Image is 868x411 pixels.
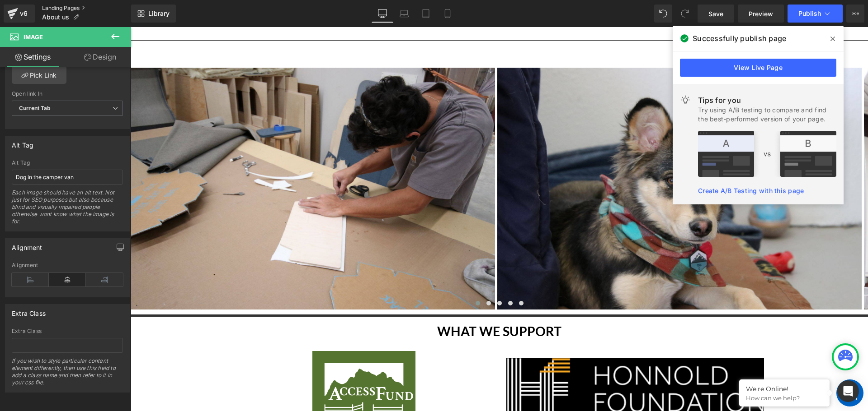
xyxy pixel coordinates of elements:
[837,380,859,402] div: Open Intercom Messenger
[47,51,152,62] div: Chat with us now
[393,5,415,23] a: Laptop
[24,33,43,41] span: Image
[12,305,46,317] div: Extra Class
[749,9,773,18] span: Preview
[19,105,51,111] b: Current Tab
[12,189,123,231] div: Each image should have an alt text. Not just for SEO purposes but also because blind and visually...
[12,160,123,166] div: Alt Tag
[12,170,123,185] input: Your alt tags go here
[18,8,29,19] div: v6
[698,95,836,106] div: Tips for you
[42,14,69,21] span: About us
[693,33,786,44] span: Successfully publish page
[12,239,42,251] div: Alignment
[415,5,437,23] a: Tablet
[5,246,172,278] textarea: Type your message and hit 'Enter'
[846,5,864,23] button: More
[12,66,66,84] a: Pick Link
[680,59,836,77] a: View Live Page
[52,114,125,205] span: We're online!
[12,91,123,97] div: Open link In
[15,54,38,59] img: d_818037314_company_1692902115042_818037314
[698,187,804,194] a: Create A/B Testing with this page
[738,5,784,23] a: Preview
[788,5,843,23] button: Publish
[676,5,694,23] button: Redo
[12,328,123,334] div: Extra Class
[12,136,33,149] div: Alt Tag
[42,5,131,12] a: Landing Pages
[148,9,170,18] span: Library
[12,357,123,392] div: If you wish to style particular content element differently, then use this field to add a class n...
[680,95,691,106] img: light.svg
[131,5,176,23] a: New Library
[148,5,170,26] div: Minimize live chat window
[698,106,836,124] div: Try using A/B testing to compare and find the best-performed version of your page.
[698,131,836,177] img: tip.png
[615,367,692,374] p: How can we help?
[798,10,821,17] span: Publish
[615,358,692,366] div: We're Online!
[437,5,458,23] a: Mobile
[367,41,731,283] img: Dog in the camper van
[67,47,133,67] a: Design
[654,5,672,23] button: Undo
[372,5,393,23] a: Desktop
[4,5,35,23] a: v6
[0,41,365,283] img: The Vansmith Work
[12,262,123,268] div: Alignment
[708,9,723,18] span: Save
